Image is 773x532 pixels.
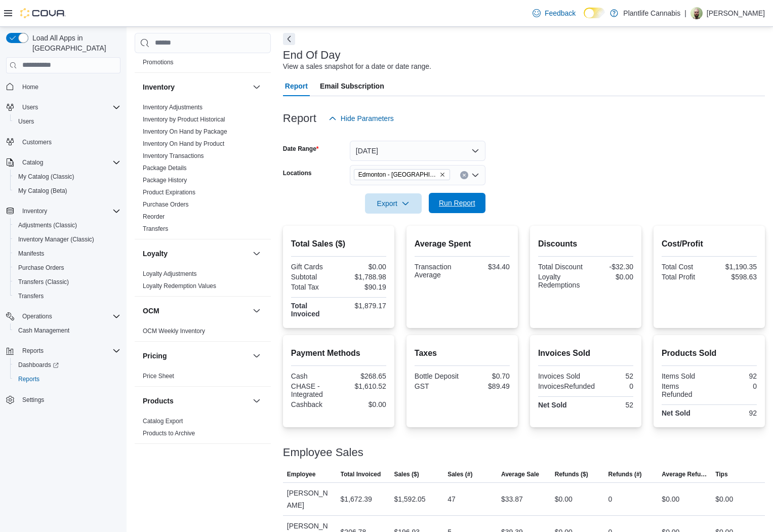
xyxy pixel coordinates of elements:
div: $268.65 [341,372,386,380]
span: Adjustments (Classic) [14,219,120,231]
button: Hide Parameters [324,108,398,129]
div: 92 [711,372,757,380]
h3: Pricing [143,351,167,361]
button: Inventory [2,204,125,218]
button: Transfers [10,289,125,303]
div: View a sales snapshot for a date or date range. [283,61,431,72]
button: Cash Management [10,323,125,338]
span: Home [18,80,120,93]
div: $0.00 [555,493,573,505]
h3: Report [283,112,316,125]
a: Purchase Orders [14,262,68,274]
span: Customers [18,136,120,148]
span: My Catalog (Classic) [18,173,74,181]
div: 92 [711,409,757,417]
label: Date Range [283,145,319,153]
span: Reports [18,375,39,383]
button: Pricing [143,351,249,361]
div: $1,190.35 [711,263,757,271]
span: Run Report [439,198,475,208]
button: Reports [18,345,48,357]
a: Product Expirations [143,189,195,196]
button: Users [18,101,42,113]
span: Purchase Orders [14,262,120,274]
h3: Employee Sales [283,446,363,459]
span: Catalog Export [143,417,183,425]
a: Dashboards [14,359,63,371]
span: Transfers [14,290,120,302]
div: OCM [135,325,271,341]
button: My Catalog (Classic) [10,170,125,184]
span: Operations [18,310,120,322]
a: Transfers [143,225,168,232]
span: Transfers (Classic) [14,276,120,288]
div: Products [135,415,271,443]
div: Loyalty Redemptions [538,273,584,289]
span: Sales ($) [394,470,419,478]
div: $0.00 [662,493,679,505]
div: $598.63 [711,273,757,281]
span: Average Refund [662,470,707,478]
div: Transaction Average [415,263,460,279]
span: Catalog [22,158,43,167]
span: Users [14,115,120,128]
button: Remove Edmonton - ICE District from selection in this group [439,172,445,178]
span: Edmonton - [GEOGRAPHIC_DATA] [358,170,437,180]
span: Operations [22,312,52,320]
a: My Catalog (Beta) [14,185,71,197]
span: Settings [18,393,120,406]
button: Inventory [251,81,263,93]
div: Cash [291,372,337,380]
span: Export [371,193,416,214]
span: Report [285,76,308,96]
div: Inventory [135,101,271,239]
p: [PERSON_NAME] [707,7,765,19]
span: Settings [22,396,44,404]
h2: Discounts [538,238,633,250]
div: Total Profit [662,273,707,281]
span: Feedback [545,8,576,18]
span: Average Sale [501,470,539,478]
span: Reports [18,345,120,357]
button: Catalog [2,155,125,170]
span: Reports [14,373,120,385]
button: Adjustments (Classic) [10,218,125,232]
span: Purchase Orders [143,200,189,209]
div: $1,610.52 [341,382,386,390]
button: Inventory [143,82,249,92]
div: Items Sold [662,372,707,380]
div: $1,592.05 [394,493,425,505]
a: Products to Archive [143,430,195,437]
div: Pricing [135,370,271,386]
div: 47 [447,493,456,505]
div: $0.00 [715,493,733,505]
div: Invoices Sold [538,372,584,380]
p: Plantlife Cannabis [623,7,680,19]
button: Export [365,193,422,214]
span: Users [18,101,120,113]
button: Reports [10,372,125,386]
div: Items Refunded [662,382,707,398]
div: Total Tax [291,283,337,291]
div: 0 [711,382,757,390]
span: My Catalog (Classic) [14,171,120,183]
span: Inventory Adjustments [143,103,202,111]
button: Inventory [18,205,51,217]
label: Locations [283,169,312,177]
a: Promotions [143,59,174,66]
button: Purchase Orders [10,261,125,275]
h3: Loyalty [143,249,168,259]
h3: Inventory [143,82,175,92]
div: [PERSON_NAME] [283,483,337,515]
span: Email Subscription [320,76,384,96]
a: Adjustments (Classic) [14,219,81,231]
div: $1,879.17 [341,302,386,310]
div: $34.40 [464,263,510,271]
span: Loyalty Redemption Values [143,282,216,290]
h3: Products [143,396,174,406]
h3: End Of Day [283,49,341,61]
div: 52 [588,372,633,380]
span: Employee [287,470,316,478]
a: Cash Management [14,324,73,337]
a: Promotion Details [143,47,191,54]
